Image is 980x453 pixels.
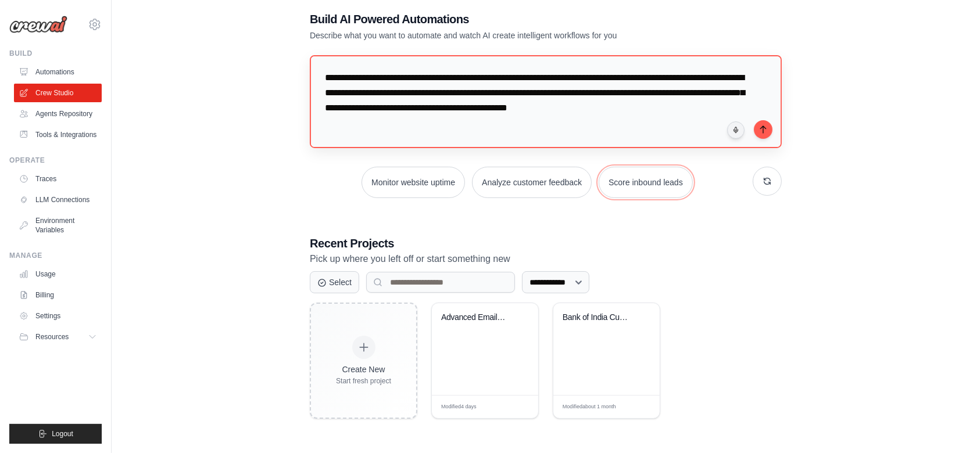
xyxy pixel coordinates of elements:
a: Agents Repository [14,105,102,123]
button: Resources [14,328,102,346]
span: Logout [52,429,73,438]
span: Modified about 1 month [563,403,616,411]
a: Automations [14,63,102,81]
a: Traces [14,170,102,188]
div: Advanced Email Marketing Automation [441,312,512,323]
div: Manage [9,251,102,260]
div: Bank of India Customer Care System [563,312,633,323]
span: Edit [511,402,521,411]
a: Crew Studio [14,84,102,102]
div: Operate [9,156,102,165]
button: Get new suggestions [753,167,782,196]
button: Click to speak your automation idea [727,121,745,139]
button: Monitor website uptime [362,167,465,198]
p: Pick up where you left off or start something new [310,251,782,267]
a: Billing [14,286,102,304]
div: Build [9,49,102,58]
div: Create New [336,364,391,375]
img: Logo [9,16,67,33]
button: Logout [9,424,102,444]
a: Usage [14,265,102,283]
h1: Build AI Powered Automations [310,11,700,27]
a: LLM Connections [14,190,102,209]
span: Resources [35,332,69,341]
a: Environment Variables [14,211,102,239]
a: Settings [14,307,102,325]
button: Analyze customer feedback [472,167,592,198]
a: Tools & Integrations [14,125,102,144]
span: Edit [632,402,642,411]
button: Score inbound leads [599,167,693,198]
span: Modified 4 days [441,403,477,411]
div: Start fresh project [336,376,391,386]
p: Describe what you want to automate and watch AI create intelligent workflows for you [310,30,700,41]
button: Select [310,271,359,293]
h3: Recent Projects [310,235,782,251]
